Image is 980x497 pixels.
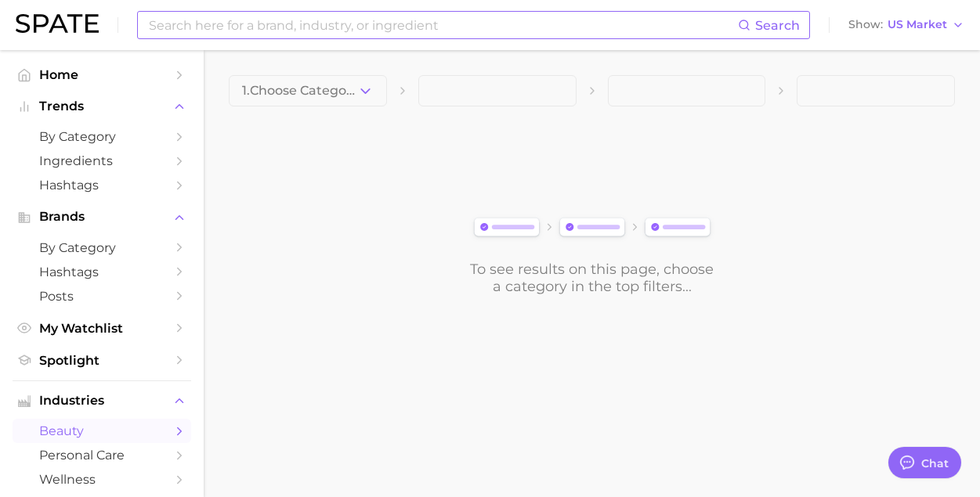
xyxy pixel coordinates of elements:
span: Brands [39,210,165,224]
span: Industries [39,394,165,408]
span: 1. Choose Category [242,84,357,98]
a: Spotlight [13,348,191,373]
input: Search here for a brand, industry, or ingredient [147,12,738,38]
button: Brands [13,205,191,229]
span: Trends [39,99,165,113]
button: 1.Choose Category [229,75,387,106]
img: svg%3e [469,214,715,242]
button: Industries [13,389,191,412]
button: ShowUS Market [844,15,968,35]
a: My Watchlist [13,316,191,340]
a: Hashtags [13,173,191,197]
a: by Category [13,124,191,149]
span: Home [39,67,165,82]
span: by Category [39,240,165,255]
a: personal care [13,443,191,467]
span: Show [848,20,883,29]
button: Trends [13,95,191,118]
a: Hashtags [13,260,191,284]
span: wellness [39,472,165,487]
div: To see results on this page, choose a category in the top filters... [469,261,715,295]
span: Posts [39,289,165,304]
a: Posts [13,284,191,308]
span: My Watchlist [39,321,165,336]
a: Home [13,63,191,87]
span: Hashtags [39,265,165,279]
span: personal care [39,448,165,463]
a: beauty [13,419,191,443]
span: Spotlight [39,353,165,368]
span: by Category [39,129,165,144]
span: Ingredients [39,153,165,168]
img: SPATE [16,14,99,33]
span: Hashtags [39,178,165,193]
a: wellness [13,467,191,492]
span: US Market [888,20,947,29]
span: beauty [39,423,165,438]
a: Ingredients [13,149,191,173]
a: by Category [13,236,191,260]
span: Search [755,18,800,33]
